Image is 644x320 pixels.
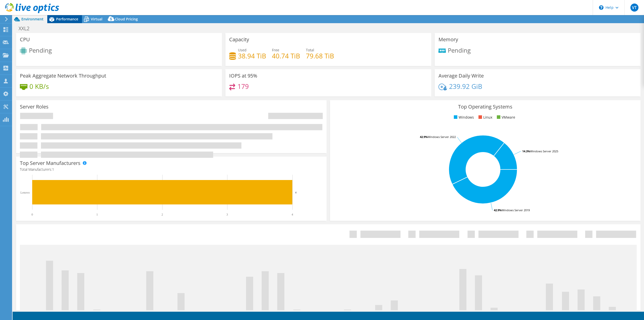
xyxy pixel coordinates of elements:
[502,208,530,212] tspan: Windows Server 2019
[229,73,257,79] h3: IOPS at 95%
[115,17,138,21] span: Cloud Pricing
[292,213,293,216] text: 4
[238,48,247,52] span: Used
[599,5,603,10] svg: \n
[438,73,484,79] h3: Average Daily Write
[29,84,49,89] h4: 0 KB/s
[420,135,428,139] tspan: 42.9%
[272,53,300,59] h4: 40.74 TiB
[229,37,249,42] h3: Capacity
[630,4,638,12] span: VT
[272,48,279,52] span: Free
[237,84,249,89] h4: 179
[21,17,44,21] span: Environment
[31,213,33,216] text: 0
[334,104,637,110] h3: Top Operating Systems
[306,48,314,52] span: Total
[20,104,49,110] h3: Server Roles
[20,191,30,194] text: Lenovo
[52,167,54,172] span: 1
[20,73,106,79] h3: Peak Aggregate Network Throughput
[91,17,102,21] span: Virtual
[306,53,334,59] h4: 79.68 TiB
[448,46,471,54] span: Pending
[20,167,323,172] h4: Total Manufacturers:
[438,37,458,42] h3: Memory
[496,115,515,120] li: VMware
[530,149,558,153] tspan: Windows Server 2025
[477,115,492,120] li: Linux
[238,53,266,59] h4: 38.94 TiB
[494,208,502,212] tspan: 42.9%
[20,160,80,166] h3: Top Server Manufacturers
[295,191,297,194] text: 4
[96,213,98,216] text: 1
[162,213,163,216] text: 2
[453,115,474,120] li: Windows
[449,84,482,89] h4: 239.92 GiB
[428,135,456,139] tspan: Windows Server 2022
[29,46,52,54] span: Pending
[20,37,30,42] h3: CPU
[522,149,530,153] tspan: 14.3%
[56,17,78,21] span: Performance
[16,26,37,31] h1: XXL2
[226,213,228,216] text: 3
